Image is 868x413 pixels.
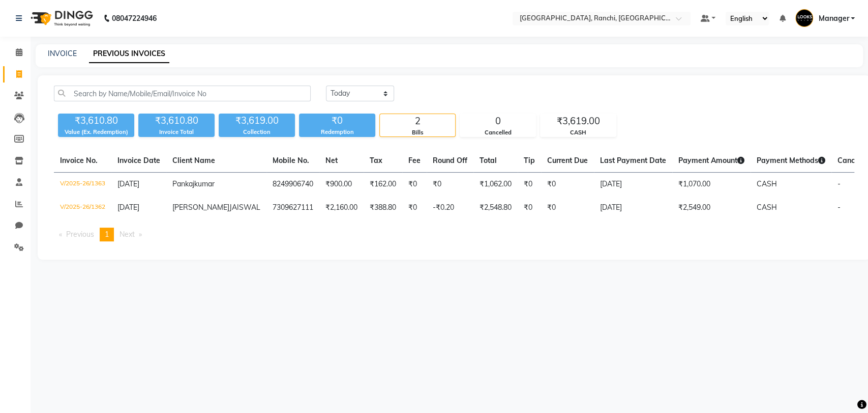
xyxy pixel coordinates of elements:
[672,196,751,219] td: ₹2,549.00
[58,128,134,136] div: Value (Ex. Redemption)
[119,230,135,239] span: Next
[600,156,666,165] span: Last Payment Date
[117,179,139,188] span: [DATE]
[172,203,229,212] span: [PERSON_NAME]
[524,156,535,165] span: Tip
[172,179,194,188] span: Pankaj
[266,196,319,219] td: 7309627111
[89,45,169,63] a: PREVIOUS INVOICES
[427,196,473,219] td: -₹0.20
[266,173,319,197] td: 8249906740
[541,196,594,219] td: ₹0
[370,156,382,165] span: Tax
[460,114,535,128] div: 0
[541,128,616,137] div: CASH
[60,156,98,165] span: Invoice No.
[594,173,672,197] td: [DATE]
[319,196,364,219] td: ₹2,160.00
[837,203,841,212] span: -
[380,128,455,137] div: Bills
[380,114,455,128] div: 2
[229,203,260,212] span: JAISWAL
[172,156,215,165] span: Client Name
[518,196,541,219] td: ₹0
[299,128,375,136] div: Redemption
[402,173,427,197] td: ₹0
[58,114,134,128] div: ₹3,610.80
[364,173,402,197] td: ₹162.00
[427,173,473,197] td: ₹0
[672,173,751,197] td: ₹1,070.00
[541,173,594,197] td: ₹0
[219,114,295,128] div: ₹3,619.00
[66,230,94,239] span: Previous
[678,156,744,165] span: Payment Amount
[54,196,111,219] td: V/2025-26/1362
[547,156,588,165] span: Current Due
[757,203,777,212] span: CASH
[594,196,672,219] td: [DATE]
[473,196,518,219] td: ₹2,548.80
[757,179,777,188] span: CASH
[112,4,157,33] b: 08047224946
[795,9,813,27] img: Manager
[54,173,111,197] td: V/2025-26/1363
[273,156,309,165] span: Mobile No.
[757,156,825,165] span: Payment Methods
[460,128,535,137] div: Cancelled
[319,173,364,197] td: ₹900.00
[408,156,421,165] span: Fee
[26,4,96,33] img: logo
[138,114,215,128] div: ₹3,610.80
[219,128,295,136] div: Collection
[105,230,109,239] span: 1
[48,49,77,58] a: INVOICE
[402,196,427,219] td: ₹0
[837,179,841,188] span: -
[364,196,402,219] td: ₹388.80
[299,114,375,128] div: ₹0
[433,156,467,165] span: Round Off
[473,173,518,197] td: ₹1,062.00
[518,173,541,197] td: ₹0
[54,86,311,101] input: Search by Name/Mobile/Email/Invoice No
[480,156,497,165] span: Total
[541,114,616,128] div: ₹3,619.00
[818,13,849,24] span: Manager
[325,156,338,165] span: Net
[117,203,139,212] span: [DATE]
[117,156,160,165] span: Invoice Date
[194,179,215,188] span: kumar
[138,128,215,136] div: Invoice Total
[54,228,854,241] nav: Pagination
